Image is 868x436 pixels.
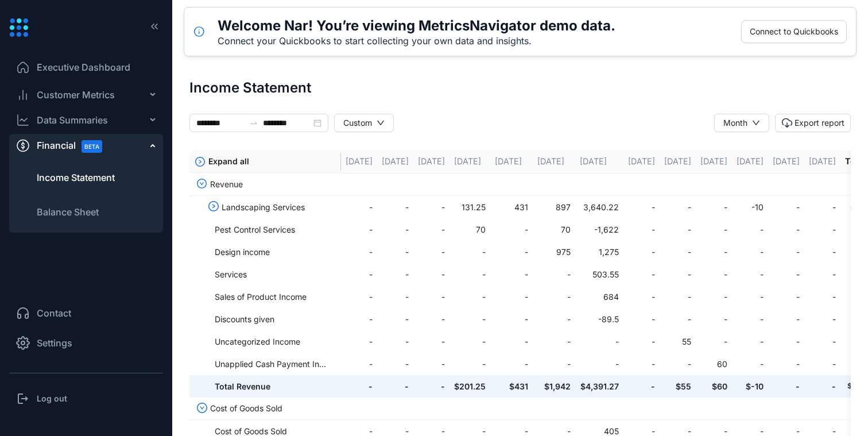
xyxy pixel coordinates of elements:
span: - [418,313,445,326]
span: - [628,358,655,371]
span: -89.5 [580,313,619,326]
span: - [809,358,836,371]
span: 131.25 [454,201,486,214]
span: - [495,313,528,326]
span: 1,275 [580,246,619,258]
span: Design income [215,246,330,258]
span: Balance Sheet [37,205,99,219]
span: [DATE] [346,156,373,166]
span: [DATE] [737,156,764,166]
span: - [495,335,528,348]
span: Cost of Goods Sold [210,402,325,415]
div: Data Summaries [37,113,108,127]
span: Revenue [210,178,325,191]
span: - [346,201,373,214]
span: $1,942 [537,380,571,393]
span: - [737,223,764,236]
span: Uncategorized Income [215,335,330,348]
span: - [628,223,655,236]
span: Discounts given [215,313,330,326]
span: [DATE] [664,156,691,166]
span: - [382,380,409,393]
span: - [580,358,619,371]
span: swap-right [249,118,258,128]
span: 975 [537,246,571,258]
span: - [382,335,409,348]
span: Services [215,268,330,281]
span: [DATE] [382,156,409,166]
span: - [382,223,409,236]
span: Total Revenue [215,380,330,393]
span: - [737,358,764,371]
span: $431 [495,380,528,393]
span: - [495,268,528,281]
span: 503.55 [580,268,619,281]
span: - [628,380,655,393]
span: - [454,358,486,371]
span: [DATE] [418,156,445,166]
span: 70 [537,223,571,236]
span: Settings [37,336,72,350]
span: - [628,246,655,258]
span: - [454,291,486,303]
span: -10 [737,201,764,214]
span: 431 [495,201,528,214]
span: - [737,313,764,326]
span: Executive Dashboard [37,60,130,74]
strong: Total [845,156,865,166]
span: - [628,268,655,281]
span: [DATE] [537,156,564,166]
span: - [418,291,445,303]
span: - [382,358,409,371]
span: - [418,246,445,258]
span: - [809,223,836,236]
span: $4,391.27 [580,380,619,393]
span: right-circle [208,201,219,211]
span: down [377,119,385,127]
span: to [249,118,258,128]
span: [DATE] [773,156,800,166]
span: - [628,291,655,303]
span: - [773,246,800,258]
span: Landscaping Services [222,201,336,214]
span: - [495,358,528,371]
h3: Log out [37,393,67,404]
span: 55 [664,335,691,348]
span: - [346,313,373,326]
span: - [773,358,800,371]
button: Connect to Quickbooks [741,20,847,43]
span: - [809,246,836,258]
span: - [809,201,836,214]
span: - [700,201,727,214]
span: close-circle [313,119,321,127]
span: 60 [700,358,727,371]
span: - [628,313,655,326]
div: Custom [343,117,372,129]
span: $201.25 [454,380,486,393]
span: - [418,358,445,371]
span: - [537,313,571,326]
span: Unapplied Cash Payment Income [215,358,330,371]
span: - [773,335,800,348]
span: down [752,119,760,127]
span: - [809,313,836,326]
span: - [382,201,409,214]
span: - [700,291,727,303]
span: Sales of Product Income [215,291,330,303]
span: - [495,223,528,236]
span: - [346,358,373,371]
span: - [418,268,445,281]
h5: Welcome Nar! You’re viewing MetricsNavigator demo data. [218,17,615,35]
span: [DATE] [454,156,481,166]
span: - [537,335,571,348]
span: 897 [537,201,571,214]
span: - [418,380,445,393]
span: - [664,246,691,258]
span: Contact [37,306,71,320]
span: 3,640.22 [580,201,619,214]
span: - [664,201,691,214]
span: Income Statement [37,171,115,184]
span: -1,622 [580,223,619,236]
span: - [700,268,727,281]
